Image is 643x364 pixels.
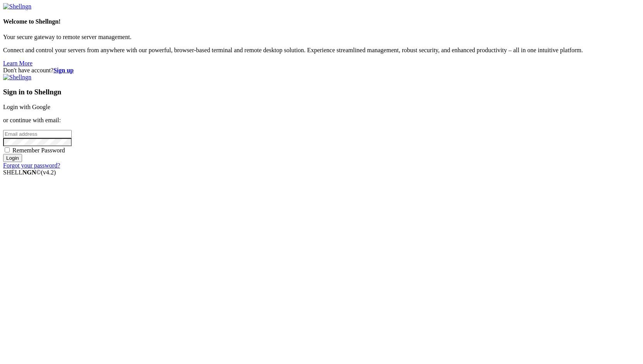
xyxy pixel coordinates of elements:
[3,34,640,41] p: Your secure gateway to remote server management.
[3,3,31,10] img: Shellngn
[3,162,60,169] a: Forgot your password?
[53,67,74,73] a: Sign up
[3,67,640,74] div: Don't have account?
[22,169,36,176] b: NGN
[3,169,56,176] span: SHELL ©
[12,147,65,154] span: Remember Password
[3,88,640,96] h3: Sign in to Shellngn
[3,74,31,81] img: Shellngn
[3,104,50,110] a: Login with Google
[41,169,56,176] span: 4.2.0
[3,154,22,162] input: Login
[3,18,640,25] h4: Welcome to Shellngn!
[3,130,72,138] input: Email address
[5,147,10,152] input: Remember Password
[3,60,33,67] a: Learn More
[3,117,640,124] p: or continue with email:
[3,47,640,54] p: Connect and control your servers from anywhere with our powerful, browser-based terminal and remo...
